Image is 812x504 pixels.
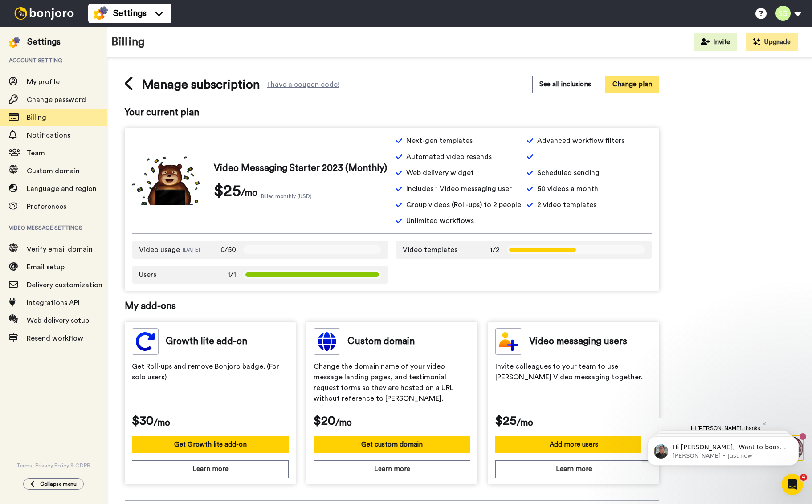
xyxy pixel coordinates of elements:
img: mute-white.svg [29,28,39,39]
span: Team [27,150,45,157]
span: Custom domain [27,167,80,175]
span: Video Messaging Starter 2023 (Monthly) [214,162,387,175]
span: Hi [PERSON_NAME], ​ Want to boost your Bonjoro view rates? Here's our help doc to assist with exa... [39,26,152,104]
span: Hi [PERSON_NAME], thanks for joining us with a paid account! Wanted to say thanks in person, so p... [50,8,120,71]
span: Resend workflow [27,335,83,342]
span: Manage subscription [142,76,260,93]
div: I have a coupon code! [267,82,339,87]
span: Group videos (Roll-ups) to 2 people [406,199,521,210]
span: Verify email domain [27,246,93,253]
span: Includes 1 Video messaging user [406,183,512,194]
span: Billed monthly (USD) [261,193,312,200]
iframe: Intercom notifications message [634,418,812,480]
span: $30 [132,412,154,430]
span: Language and region [27,185,97,192]
img: group-messaging.svg [132,328,159,355]
button: Get Growth lite add-on [132,436,289,453]
span: [DATE] [183,247,200,252]
span: 1/1 [228,269,236,280]
span: Notifications [27,132,70,139]
img: custom-domain.svg [314,328,340,355]
span: Next-gen templates [406,135,473,146]
span: Change password [27,96,86,103]
span: 50 videos a month [537,183,598,194]
span: Scheduled sending [537,167,600,178]
button: Learn more [495,460,652,478]
div: Settings [27,36,61,48]
span: My profile [27,78,60,85]
span: $25 [495,412,517,430]
span: Collapse menu [40,480,77,488]
span: Unlimited workflows [406,215,474,226]
span: Delivery customization [27,281,102,289]
button: Upgrade [746,33,798,51]
span: /mo [517,416,533,430]
span: Email setup [27,264,65,271]
span: $25 [214,182,241,200]
img: team-members.svg [495,328,522,355]
span: /mo [241,187,257,200]
span: Change the domain name of your video message landing pages, and testimonial request forms so they... [314,361,470,406]
iframe: Intercom live chat [782,474,803,495]
span: Web delivery widget [406,167,474,178]
button: Learn more [132,460,289,478]
img: vm-starter.png [132,156,203,205]
span: Automated video resends [406,151,492,162]
button: Add more users [495,436,652,453]
p: Message from James, sent Just now [39,34,154,42]
span: Preferences [27,203,66,210]
img: bj-logo-header-white.svg [11,7,78,20]
span: Your current plan [125,106,659,119]
span: Users [139,269,156,280]
span: Get Roll-ups and remove Bonjoro badge. (For solo users) [132,361,289,406]
span: $20 [314,412,335,430]
span: /mo [335,416,352,430]
span: /mo [154,416,170,430]
span: Billing [27,114,46,121]
span: Settings [113,7,147,20]
span: Video messaging users [529,335,627,348]
img: settings-colored.svg [94,6,108,20]
span: 0/50 [220,244,236,255]
span: Integrations API [27,299,80,306]
span: Video templates [403,244,457,255]
button: Collapse menu [23,478,84,490]
span: Custom domain [347,335,415,348]
button: See all inclusions [532,76,598,93]
span: 1/2 [490,244,500,255]
img: settings-colored.svg [9,37,20,48]
span: 2 video templates [537,199,596,210]
img: 3183ab3e-59ed-45f6-af1c-10226f767056-1659068401.jpg [1,2,25,26]
span: Advanced workflow filters [537,135,624,146]
span: Video usage [139,244,180,255]
span: 4 [800,474,807,481]
span: Invite colleagues to your team to use [PERSON_NAME] Video messaging together. [495,361,652,406]
span: Web delivery setup [27,317,89,324]
button: Invite [694,33,737,51]
span: My add-ons [125,300,659,313]
button: Get custom domain [314,436,470,453]
h1: Billing [111,36,145,49]
button: Change plan [605,76,659,93]
button: Learn more [314,460,470,478]
span: Growth lite add-on [166,335,247,348]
